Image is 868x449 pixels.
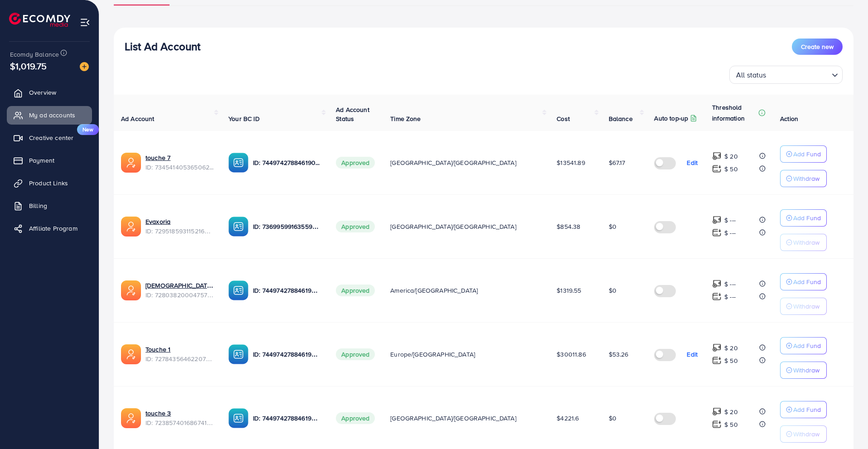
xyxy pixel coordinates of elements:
[253,221,321,232] p: ID: 7369959916355928081
[712,292,722,301] img: top-up amount
[228,114,260,123] span: Your BC ID
[29,156,54,165] span: Payment
[145,345,214,354] a: Touche 1
[253,349,321,360] p: ID: 7449742788461903889
[557,222,580,231] span: $854.38
[793,429,820,439] p: Withdraw
[724,419,738,430] p: $ 50
[780,145,827,163] button: Add Fund
[7,129,92,147] a: Creative centerNew
[29,111,75,120] span: My ad accounts
[145,153,214,162] a: touche 7
[724,406,738,417] p: $ 20
[125,40,200,53] h3: List Ad Account
[228,280,248,300] img: ic-ba-acc.ded83a64.svg
[145,281,214,290] a: [DEMOGRAPHIC_DATA] 1
[390,158,516,167] span: [GEOGRAPHIC_DATA]/[GEOGRAPHIC_DATA]
[29,224,78,233] span: Affiliate Program
[336,105,369,123] span: Ad Account Status
[7,151,92,169] a: Payment
[609,114,633,123] span: Balance
[687,349,698,360] p: Edit
[145,163,214,172] span: ID: 7345414053650628609
[253,157,321,168] p: ID: 7449742788461903889
[829,408,861,442] iframe: Chat
[121,217,141,237] img: ic-ads-acc.e4c84228.svg
[9,13,70,27] img: logo
[390,114,421,123] span: Time Zone
[121,408,141,428] img: ic-ads-acc.e4c84228.svg
[29,88,56,97] span: Overview
[609,222,616,231] span: $0
[145,227,214,236] span: ID: 7295185931152162818
[7,106,92,124] a: My ad accounts
[780,425,827,443] button: Withdraw
[780,234,827,251] button: Withdraw
[10,59,47,72] span: $1,019.75
[557,286,581,295] span: $1319.55
[29,179,68,188] span: Product Links
[228,153,248,173] img: ic-ba-acc.ded83a64.svg
[336,157,375,169] span: Approved
[793,340,821,351] p: Add Fund
[390,350,475,359] span: Europe/[GEOGRAPHIC_DATA]
[724,343,738,353] p: $ 20
[609,350,629,359] span: $53.26
[121,153,141,173] img: ic-ads-acc.e4c84228.svg
[121,114,155,123] span: Ad Account
[7,197,92,215] a: Billing
[712,164,722,174] img: top-up amount
[336,412,375,424] span: Approved
[792,39,843,55] button: Create new
[793,149,821,159] p: Add Fund
[769,67,828,82] input: Search for option
[609,158,626,167] span: $67.17
[712,420,722,429] img: top-up amount
[145,409,214,427] div: <span class='underline'>touche 3</span></br>7238574016867418113
[712,407,722,416] img: top-up amount
[7,174,92,192] a: Product Links
[712,151,722,161] img: top-up amount
[724,227,736,238] p: $ ---
[336,348,375,360] span: Approved
[121,280,141,300] img: ic-ads-acc.e4c84228.svg
[724,291,736,302] p: $ ---
[145,409,214,418] a: touche 3
[793,301,820,312] p: Withdraw
[7,83,92,101] a: Overview
[390,414,516,423] span: [GEOGRAPHIC_DATA]/[GEOGRAPHIC_DATA]
[390,286,478,295] span: America/[GEOGRAPHIC_DATA]
[557,350,586,359] span: $30011.86
[780,114,798,123] span: Action
[228,408,248,428] img: ic-ba-acc.ded83a64.svg
[712,279,722,289] img: top-up amount
[29,201,47,210] span: Billing
[724,215,736,226] p: $ ---
[145,217,214,226] a: Evaxoria
[609,414,616,423] span: $0
[780,170,827,187] button: Withdraw
[557,114,570,123] span: Cost
[557,158,585,167] span: $13541.89
[712,356,722,365] img: top-up amount
[687,157,698,168] p: Edit
[145,418,214,427] span: ID: 7238574016867418113
[557,414,579,423] span: $4221.6
[724,279,736,290] p: $ ---
[10,50,59,59] span: Ecomdy Balance
[145,345,214,363] div: <span class='underline'>Touche 1</span></br>7278435646220746754
[712,343,722,352] img: top-up amount
[336,285,375,296] span: Approved
[121,344,141,364] img: ic-ads-acc.e4c84228.svg
[729,66,843,84] div: Search for option
[780,337,827,354] button: Add Fund
[80,17,90,28] img: menu
[793,276,821,287] p: Add Fund
[390,222,516,231] span: [GEOGRAPHIC_DATA]/[GEOGRAPHIC_DATA]
[780,209,827,227] button: Add Fund
[780,298,827,315] button: Withdraw
[77,124,99,135] span: New
[29,133,73,142] span: Creative center
[336,221,375,232] span: Approved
